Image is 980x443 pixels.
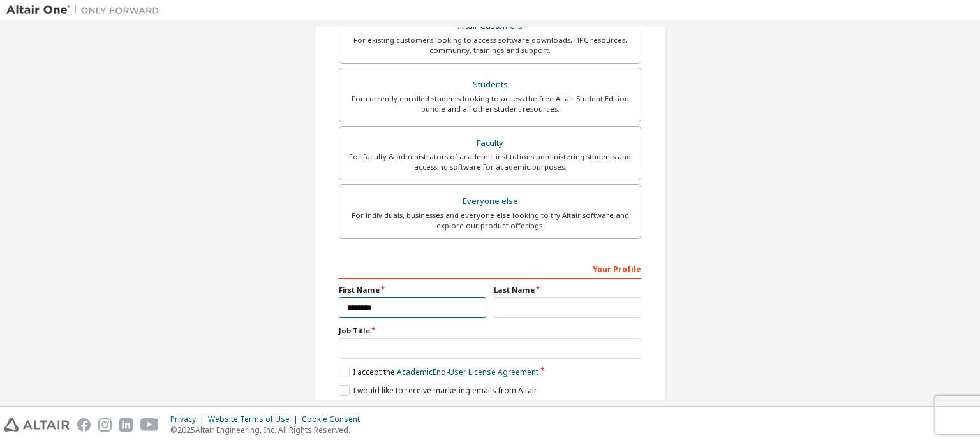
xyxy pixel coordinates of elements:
label: I accept the [339,367,538,377]
img: altair_logo.svg [4,418,70,432]
div: Privacy [170,414,208,425]
img: Altair One [6,4,166,17]
div: For currently enrolled students looking to access the free Altair Student Edition bundle and all ... [347,94,633,114]
label: Job Title [339,326,641,336]
div: For faculty & administrators of academic institutions administering students and accessing softwa... [347,152,633,172]
label: Last Name [494,285,641,295]
img: linkedin.svg [119,418,133,432]
div: Faculty [347,134,633,152]
div: For individuals, businesses and everyone else looking to try Altair software and explore our prod... [347,210,633,231]
a: Academic End-User License Agreement [397,367,538,377]
img: youtube.svg [140,418,159,432]
div: Everyone else [347,192,633,210]
div: Cookie Consent [302,414,367,425]
img: facebook.svg [77,418,91,432]
div: Your Profile [339,258,641,279]
div: For existing customers looking to access software downloads, HPC resources, community, trainings ... [347,35,633,55]
div: Website Terms of Use [208,414,302,425]
div: Students [347,76,633,94]
img: instagram.svg [98,418,112,432]
label: I would like to receive marketing emails from Altair [339,385,537,396]
p: © 2025 Altair Engineering, Inc. All Rights Reserved. [170,425,367,435]
label: First Name [339,285,486,295]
